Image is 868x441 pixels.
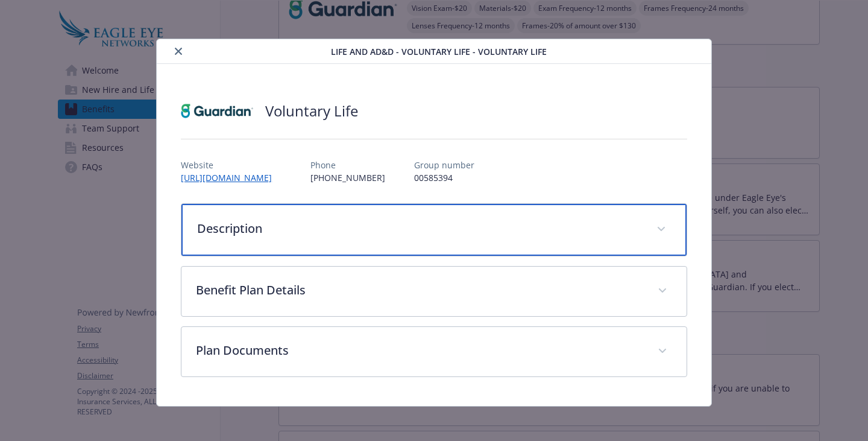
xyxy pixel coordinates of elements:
[181,93,253,129] img: Guardian
[181,204,687,256] div: Description
[171,44,186,59] button: close
[181,327,687,376] div: Plan Documents
[265,101,358,121] h2: Voluntary Life
[87,39,781,407] div: details for plan Life and AD&D - Voluntary Life - Voluntary Life
[310,159,385,171] p: Phone
[181,172,281,183] a: [URL][DOMAIN_NAME]
[331,45,547,58] span: Life and AD&D - Voluntary Life - Voluntary Life
[197,220,642,238] p: Description
[414,171,474,184] p: 00585394
[414,159,474,171] p: Group number
[196,281,643,299] p: Benefit Plan Details
[310,171,385,184] p: [PHONE_NUMBER]
[181,267,687,316] div: Benefit Plan Details
[181,159,281,171] p: Website
[196,341,643,360] p: Plan Documents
